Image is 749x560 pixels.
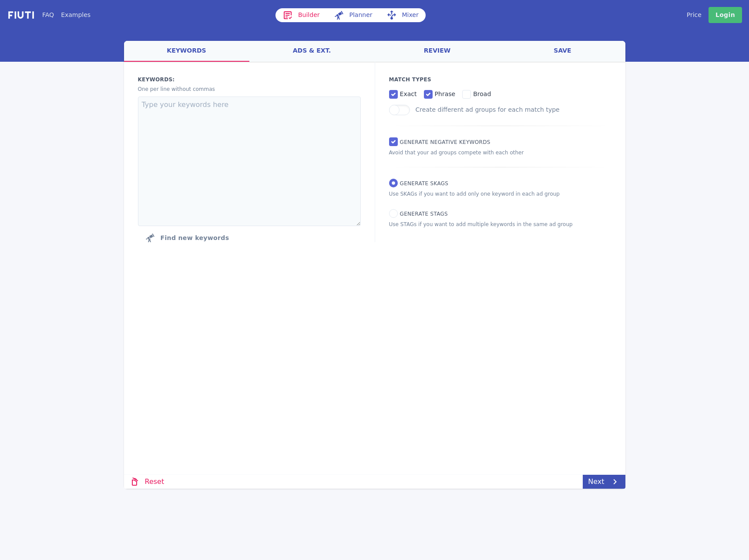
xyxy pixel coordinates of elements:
a: Planner [327,8,380,22]
span: broad [473,90,491,97]
input: Generate STAGs [389,209,398,218]
a: Reset [124,475,170,489]
input: exact [389,90,398,99]
input: Generate SKAGs [389,179,398,187]
input: broad [462,90,471,99]
a: ads & ext. [249,41,375,62]
a: FAQ [42,10,54,20]
a: Next [583,475,625,489]
p: One per line without commas [138,85,361,93]
a: Login [709,7,742,23]
a: Examples [61,10,91,20]
a: Price [687,10,702,20]
a: Mixer [380,8,426,22]
label: Create different ad groups for each match type [416,106,560,113]
span: exact [400,90,417,97]
p: Use SKAGs if you want to add only one keyword in each ad group [389,190,611,198]
p: Match Types [389,76,611,83]
span: Generate Negative keywords [400,139,490,145]
a: save [500,41,625,62]
p: Use STAGs if you want to add multiple keywords in the same ad group [389,220,611,228]
p: Avoid that your ad groups compete with each other [389,149,611,157]
input: phrase [424,90,433,99]
span: phrase [435,90,456,97]
a: Builder [275,8,327,22]
input: Generate Negative keywords [389,137,398,146]
label: Keywords: [138,76,361,83]
a: keywords [124,41,249,62]
a: review [375,41,500,62]
span: Generate STAGs [400,211,448,217]
img: f731f27.png [7,10,35,20]
span: Generate SKAGs [400,180,449,187]
button: Click to find new keywords related to those above [138,229,236,247]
